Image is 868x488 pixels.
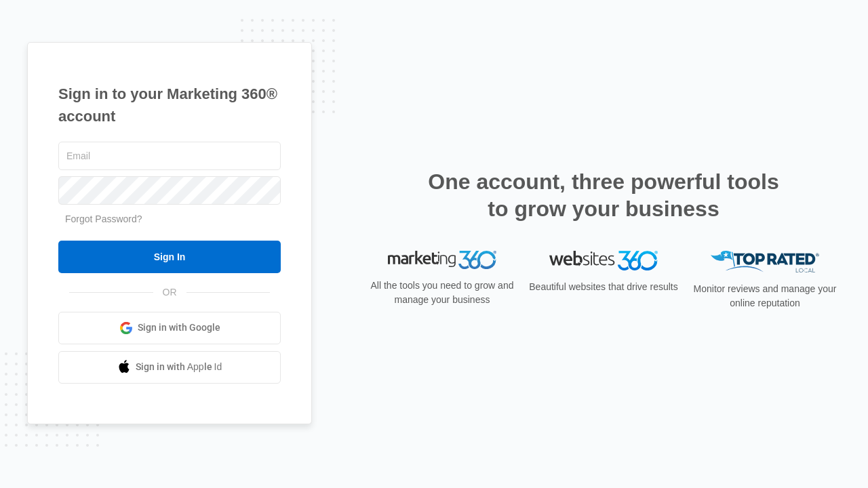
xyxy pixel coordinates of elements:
[388,251,496,270] img: Marketing 360
[58,83,281,127] h1: Sign in to your Marketing 360® account
[65,213,142,224] a: Forgot Password?
[549,251,658,270] img: Websites 360
[153,285,186,300] span: OR
[136,360,222,374] span: Sign in with Apple Id
[58,241,281,273] input: Sign In
[711,251,819,273] img: Top Rated Local
[58,312,281,344] a: Sign in with Google
[58,142,281,170] input: Email
[138,321,220,335] span: Sign in with Google
[424,168,783,222] h2: One account, three powerful tools to grow your business
[528,280,679,294] p: Beautiful websites that drive results
[366,279,518,307] p: All the tools you need to grow and manage your business
[689,282,841,310] p: Monitor reviews and manage your online reputation
[58,351,281,384] a: Sign in with Apple Id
